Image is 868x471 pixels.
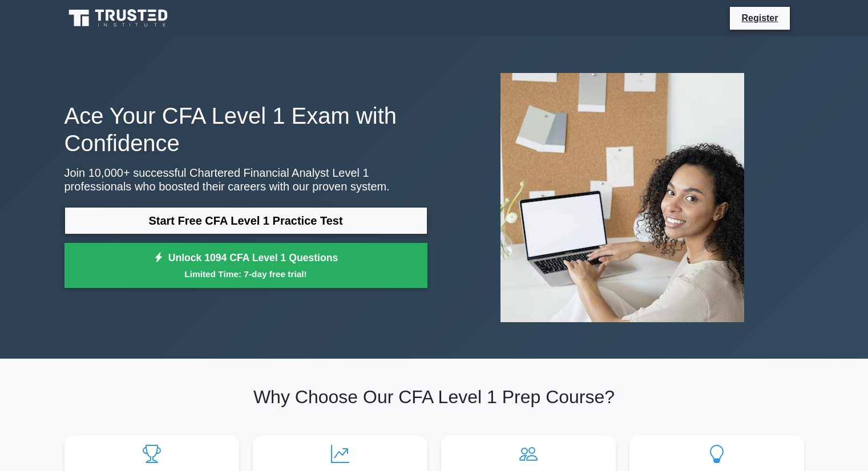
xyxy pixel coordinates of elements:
a: Register [734,11,785,25]
a: Unlock 1094 CFA Level 1 QuestionsLimited Time: 7-day free trial! [64,243,427,289]
h2: Why Choose Our CFA Level 1 Prep Course? [64,386,804,408]
a: Start Free CFA Level 1 Practice Test [64,207,427,234]
small: Limited Time: 7-day free trial! [79,267,413,281]
h1: Ace Your CFA Level 1 Exam with Confidence [64,102,427,157]
p: Join 10,000+ successful Chartered Financial Analyst Level 1 professionals who boosted their caree... [64,166,427,193]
